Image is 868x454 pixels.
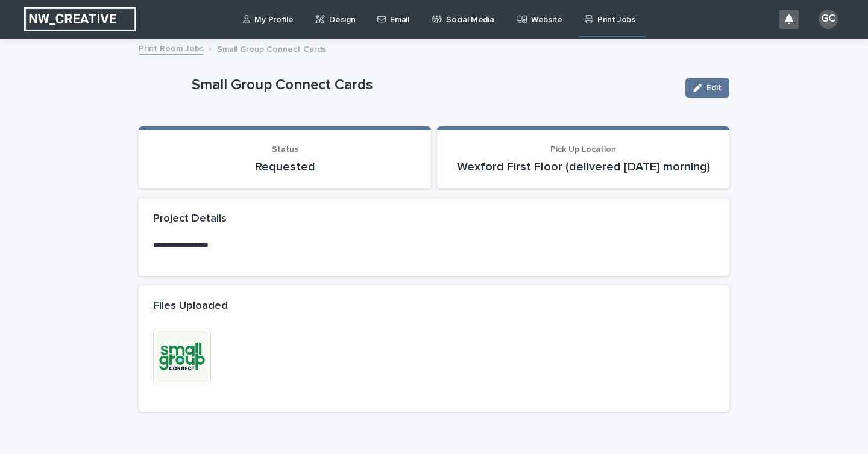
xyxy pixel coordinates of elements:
span: Edit [706,84,722,92]
h2: Files Uploaded [153,300,228,313]
p: Small Group Connect Cards [192,76,676,94]
div: GC [819,10,838,29]
p: Small Group Connect Cards [217,42,326,55]
button: Edit [685,78,729,98]
span: Status [272,145,298,154]
p: Wexford First Floor (delivered [DATE] morning) [451,160,715,174]
img: EUIbKjtiSNGbmbK7PdmN [24,7,136,31]
p: Requested [153,160,417,174]
span: Pick Up Location [550,145,616,154]
h2: Project Details [153,213,227,226]
a: Print Room Jobs [139,41,204,55]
